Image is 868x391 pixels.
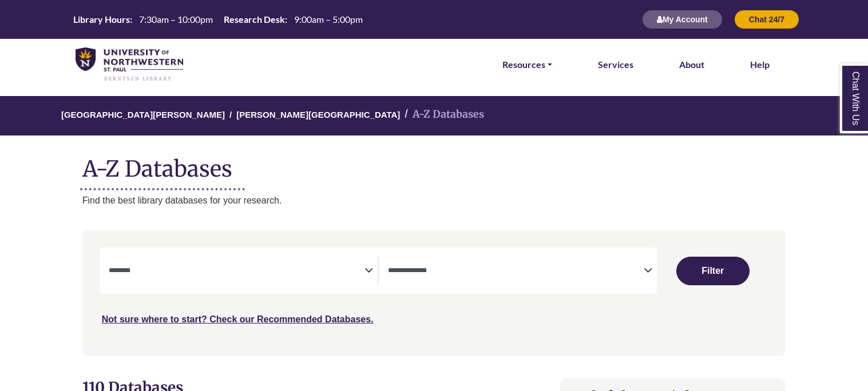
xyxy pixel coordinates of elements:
[69,13,133,25] th: Library Hours:
[679,57,704,72] a: About
[642,14,723,24] a: My Account
[502,57,552,72] a: Resources
[734,14,799,24] a: Chat 24/7
[82,230,786,355] nav: Search filters
[294,14,363,25] span: 9:00am – 5:00pm
[400,106,484,123] li: A-Z Databases
[734,10,799,29] button: Chat 24/7
[102,314,374,324] a: Not sure where to start? Check our Recommended Databases.
[69,13,367,24] table: Hours Today
[76,47,183,82] img: library_home
[69,13,367,26] a: Hours Today
[82,193,786,208] p: Find the best library databases for your research.
[61,108,225,119] a: [GEOGRAPHIC_DATA][PERSON_NAME]
[82,147,786,182] h1: A-Z Databases
[109,267,364,276] textarea: Search
[750,57,770,72] a: Help
[219,13,288,25] th: Research Desk:
[676,257,750,285] button: Submit for Search Results
[642,10,723,29] button: My Account
[598,57,633,72] a: Services
[388,267,644,276] textarea: Search
[82,96,786,135] nav: breadcrumb
[236,108,400,119] a: [PERSON_NAME][GEOGRAPHIC_DATA]
[139,14,213,25] span: 7:30am – 10:00pm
